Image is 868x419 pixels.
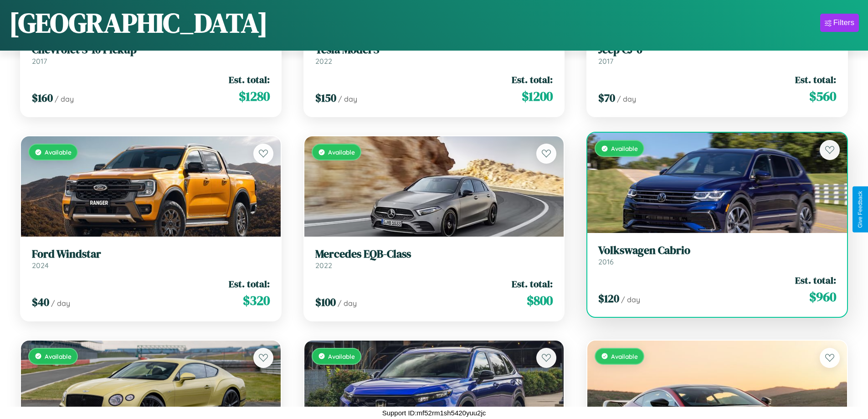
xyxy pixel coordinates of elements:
[617,94,636,103] span: / day
[338,299,357,308] span: / day
[328,148,355,156] span: Available
[328,352,355,360] span: Available
[229,277,270,290] span: Est. total:
[598,43,836,66] a: Jeep CJ-62017
[315,90,336,105] span: $ 150
[9,4,268,41] h1: [GEOGRAPHIC_DATA]
[32,248,270,270] a: Ford Windstar2024
[32,295,49,310] span: $ 40
[338,94,357,103] span: / day
[527,291,553,310] span: $ 800
[243,291,270,310] span: $ 320
[611,145,638,152] span: Available
[32,248,270,261] h3: Ford Windstar
[315,295,336,310] span: $ 100
[621,295,640,304] span: / day
[32,90,53,105] span: $ 160
[239,87,270,105] span: $ 1280
[315,248,553,270] a: Mercedes EQB-Class2022
[598,257,614,266] span: 2016
[55,94,74,103] span: / day
[32,43,270,66] a: Chevrolet S-10 Pickup2017
[512,73,553,86] span: Est. total:
[809,87,836,105] span: $ 560
[522,87,553,105] span: $ 1200
[598,244,836,257] h3: Volkswagen Cabrio
[32,261,49,270] span: 2024
[382,407,486,419] p: Support ID: mf52rm1sh5420yuu2jc
[315,248,553,261] h3: Mercedes EQB-Class
[598,244,836,266] a: Volkswagen Cabrio2016
[315,57,332,66] span: 2022
[795,274,836,287] span: Est. total:
[857,191,863,228] div: Give Feedback
[315,43,553,66] a: Tesla Model S2022
[512,277,553,290] span: Est. total:
[820,14,859,32] button: Filters
[45,148,72,156] span: Available
[51,299,70,308] span: / day
[32,57,47,66] span: 2017
[833,18,854,27] div: Filters
[598,291,619,306] span: $ 120
[598,57,613,66] span: 2017
[598,90,615,105] span: $ 70
[611,352,638,360] span: Available
[229,73,270,86] span: Est. total:
[795,73,836,86] span: Est. total:
[45,352,72,360] span: Available
[315,261,332,270] span: 2022
[809,288,836,306] span: $ 960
